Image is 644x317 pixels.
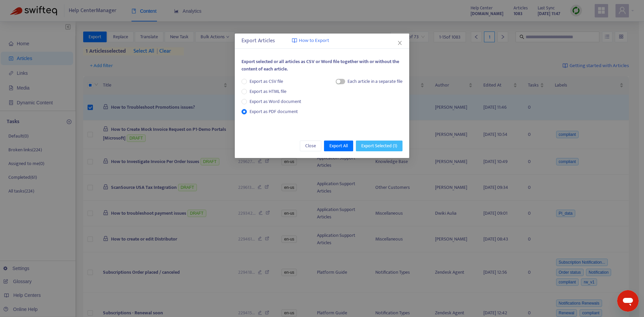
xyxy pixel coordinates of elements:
div: Each article in a separate file [347,78,402,85]
span: Export as PDF document [250,108,298,115]
span: How to Export [299,37,329,45]
div: Export Articles [241,37,402,45]
a: How to Export [292,37,329,45]
span: Export Selected ( 1 ) [361,142,397,150]
span: Export as Word document [247,98,304,105]
span: Export as HTML file [247,88,289,95]
button: Export Selected (1) [356,141,402,151]
button: Close [300,141,321,151]
span: Export selected or all articles as CSV or Word file together with or without the content of each ... [241,58,399,73]
span: Export as CSV file [247,78,286,85]
button: Close [396,39,404,47]
span: Export All [329,142,348,150]
iframe: Button to launch messaging window [617,290,639,312]
img: image-link [292,38,297,43]
span: Close [305,142,316,150]
button: Export All [324,141,353,151]
span: close [397,40,402,46]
